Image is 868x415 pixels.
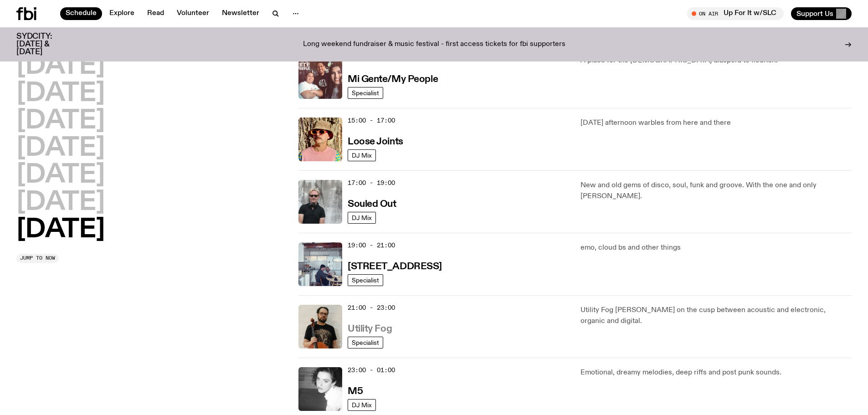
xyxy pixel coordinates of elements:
[348,116,395,125] span: 15:00 - 17:00
[348,262,442,272] h3: [STREET_ADDRESS]
[580,118,852,128] p: [DATE] afternoon warbles from here and there
[104,7,140,20] a: Explore
[352,339,379,346] span: Specialist
[348,399,376,411] a: DJ Mix
[348,73,438,84] a: Mi Gente/My People
[171,7,215,20] a: Volunteer
[16,254,59,263] button: Jump to now
[348,87,383,99] a: Specialist
[16,190,105,215] button: [DATE]
[348,149,376,161] a: DJ Mix
[348,200,396,209] h3: Souled Out
[16,217,105,243] button: [DATE]
[348,260,442,272] a: [STREET_ADDRESS]
[580,180,852,202] p: New and old gems of disco, soul, funk and groove. With the one and only [PERSON_NAME].
[348,241,395,250] span: 19:00 - 21:00
[348,137,403,147] h3: Loose Joints
[348,135,403,147] a: Loose Joints
[348,385,363,396] a: M5
[348,198,396,209] a: Souled Out
[348,75,438,84] h3: Mi Gente/My People
[298,305,342,348] img: Peter holds a cello, wearing a black graphic tee and glasses. He looks directly at the camera aga...
[352,277,379,283] span: Specialist
[348,387,363,396] h3: M5
[348,274,383,286] a: Specialist
[60,7,102,20] a: Schedule
[791,7,852,20] button: Support Us
[16,54,105,79] button: [DATE]
[580,367,852,378] p: Emotional, dreamy melodies, deep riffs and post punk sounds.
[216,7,265,20] a: Newsletter
[580,305,852,327] p: Utility Fog [PERSON_NAME] on the cusp between acoustic and electronic, organic and digital.
[348,179,395,187] span: 17:00 - 19:00
[348,337,383,348] a: Specialist
[298,242,342,286] img: Pat sits at a dining table with his profile facing the camera. Rhea sits to his left facing the c...
[580,242,852,253] p: emo, cloud bs and other things
[20,256,55,261] span: Jump to now
[687,7,784,20] button: On AirUp For It w/SLC
[348,366,395,374] span: 23:00 - 01:00
[16,136,105,161] button: [DATE]
[352,89,379,96] span: Specialist
[16,81,105,107] button: [DATE]
[348,212,376,224] a: DJ Mix
[348,324,392,334] h3: Utility Fog
[352,152,372,159] span: DJ Mix
[298,367,342,411] img: A black and white photo of Lilly wearing a white blouse and looking up at the camera.
[303,41,565,49] p: Long weekend fundraiser & music festival - first access tickets for fbi supporters
[352,214,372,221] span: DJ Mix
[348,323,392,334] a: Utility Fog
[298,118,342,161] img: Tyson stands in front of a paperbark tree wearing orange sunglasses, a suede bucket hat and a pin...
[16,33,75,56] h3: SYDCITY: [DATE] & [DATE]
[348,303,395,312] span: 21:00 - 23:00
[298,180,342,224] img: Stephen looks directly at the camera, wearing a black tee, black sunglasses and headphones around...
[796,10,833,18] span: Support Us
[16,163,105,188] button: [DATE]
[16,108,105,134] button: [DATE]
[142,7,169,20] a: Read
[352,401,372,408] span: DJ Mix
